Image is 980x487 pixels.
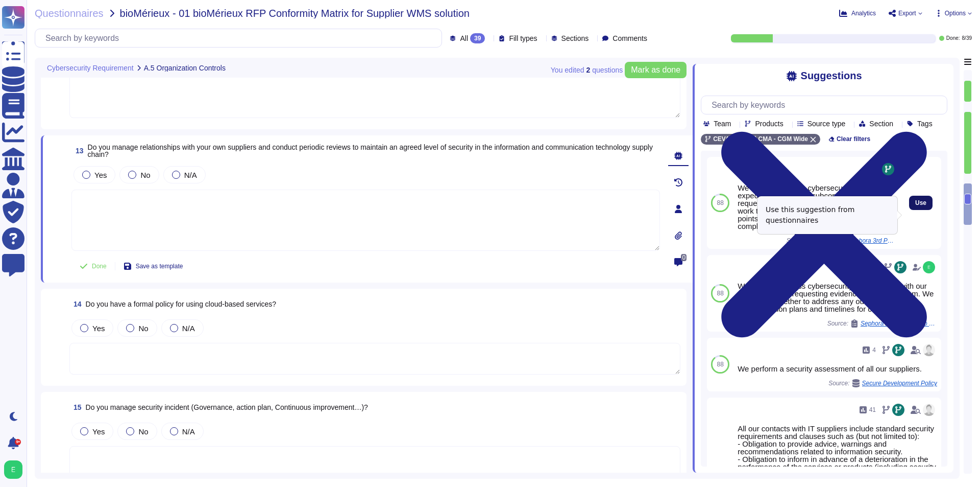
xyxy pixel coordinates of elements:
button: Save as template [115,256,191,276]
input: Search by keywords [706,96,947,114]
span: 41 [869,407,876,413]
div: Use this suggestion from questionnaires [757,196,897,234]
span: Do you have a formal policy for using cloud-based services? [86,300,277,308]
span: Save as template [136,263,183,269]
button: Done [71,256,115,276]
span: Comments [612,35,647,42]
img: user [923,261,935,273]
span: Export [898,10,916,16]
span: Options [945,10,966,16]
input: Search by keywords [40,29,442,47]
span: Cybersecurity Requirement [47,64,134,72]
img: user [4,460,22,479]
span: Do you manage security incident (Governance, action plan, Continuous improvement…)? [86,403,368,411]
span: Fill types [509,35,537,42]
b: 2 [586,66,590,74]
span: No [138,427,148,436]
span: 88 [717,290,723,296]
span: N/A [184,171,197,179]
img: user [923,344,935,356]
span: No [138,324,148,333]
span: N/A [182,324,195,333]
span: N/A [182,427,195,436]
div: 9+ [15,439,21,445]
textarea: Must be answered by the IT application owner [69,58,680,118]
span: 14 [69,300,82,308]
span: A.5 Organization Controls [144,64,226,72]
span: 15 [69,404,82,411]
span: Sections [561,35,589,42]
img: user [923,404,935,416]
span: 88 [717,200,723,206]
span: bioMérieux - 01 bioMérieux RFP Conformity Matrix for Supplier WMS solution [120,8,470,18]
button: Mark as done [625,62,687,78]
span: 88 [717,361,723,367]
span: No [140,171,150,179]
span: 8 / 39 [962,36,972,41]
button: user [2,458,30,481]
span: Done: [946,36,960,41]
span: Yes [92,427,105,436]
button: Use [909,196,933,210]
span: 0 [681,254,687,261]
span: Questionnaires [35,8,104,18]
span: Mark as done [631,66,680,74]
span: Yes [94,171,107,179]
span: Yes [92,324,105,333]
span: Done [92,263,107,269]
span: You edited question s [551,66,623,74]
div: 39 [470,33,485,43]
button: Analytics [839,9,876,17]
span: All [460,35,468,42]
span: Analytics [851,10,876,16]
span: Do you manage relationships with your own suppliers and conduct periodic reviews to maintain an a... [88,143,653,158]
span: 13 [71,147,84,154]
span: Use [915,200,926,206]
